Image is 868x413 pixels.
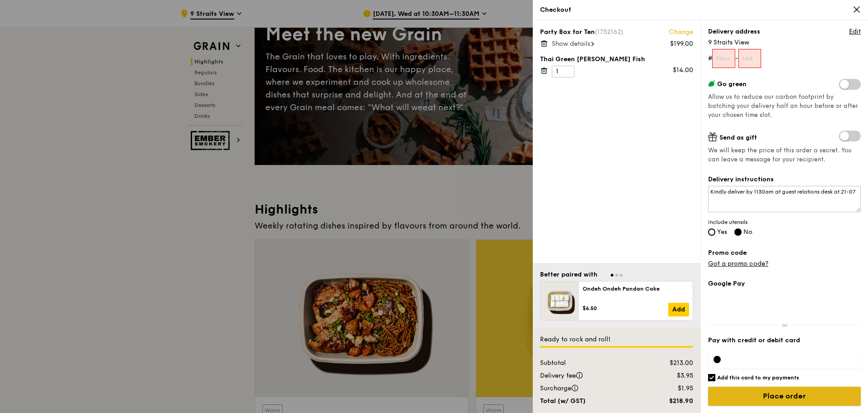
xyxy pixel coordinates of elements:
a: Change [669,28,693,37]
div: Better paired with [540,270,598,279]
div: $1.95 [644,384,699,393]
div: Delivery fee [535,371,644,380]
div: $14.00 [673,66,693,75]
label: Pay with credit or debit card [708,336,861,345]
span: Allow us to reduce our carbon footprint by batching your delivery half an hour before or after yo... [708,93,858,119]
div: Ondeh Ondeh Pandan Cake [583,285,689,292]
span: Yes [717,228,727,236]
a: Add [668,303,689,316]
div: Subtotal [535,359,644,368]
span: Go green [717,80,747,88]
span: (1752162) [595,28,623,36]
label: Delivery address [708,27,760,36]
iframe: Secure payment button frame [708,294,861,314]
input: Yes [708,228,715,236]
h6: Add this card to my payments [717,374,799,381]
label: Promo code [708,248,861,258]
span: Go to slide 1 [611,274,613,277]
div: Party Box for Ten [540,28,693,37]
div: $213.00 [644,359,699,368]
input: Place order [708,387,861,406]
input: Floor [712,49,735,68]
div: Total (w/ GST) [535,397,644,406]
input: No [734,228,742,236]
span: Go to slide 2 [615,274,618,277]
div: Ready to rock and roll! [540,335,693,344]
span: 9 Straits View [708,38,861,47]
span: Send as gift [719,134,757,141]
div: $6.50 [583,305,668,312]
div: Checkout [540,5,861,15]
div: $3.95 [644,371,699,380]
span: Show details [552,40,590,48]
iframe: Secure card payment input frame [728,356,855,363]
span: Include utensils [708,219,861,226]
label: Delivery instructions [708,175,861,184]
div: $218.90 [644,397,699,406]
span: Go to slide 3 [620,274,622,277]
a: Edit [849,27,861,36]
span: We will keep the price of this order a secret. You can leave a message for your recipient. [708,146,861,164]
a: Got a promo code? [708,260,768,267]
input: Unit [738,49,762,68]
input: Add this card to my payments [708,374,715,381]
div: Thai Green [PERSON_NAME] Fish [540,55,693,64]
div: Surcharge [535,384,644,393]
div: $199.00 [670,39,693,49]
label: Google Pay [708,279,861,288]
form: # - [708,49,861,68]
span: No [743,228,752,236]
